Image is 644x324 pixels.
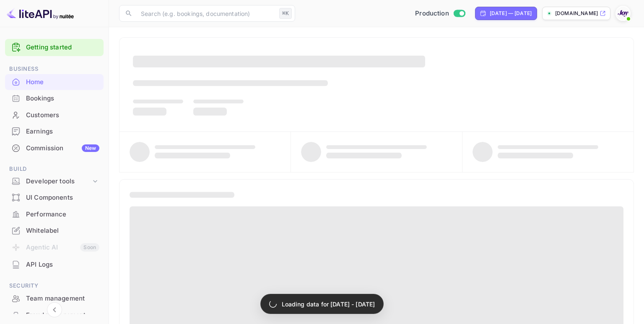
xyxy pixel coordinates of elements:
a: Home [5,74,104,90]
div: Team management [5,291,104,307]
a: CommissionNew [5,140,104,156]
div: API Logs [26,260,99,270]
div: Earnings [5,123,104,140]
div: Whitelabel [5,223,104,239]
input: Search (e.g. bookings, documentation) [136,5,276,22]
button: Collapse navigation [47,302,62,317]
div: Bookings [26,94,99,103]
div: Customers [5,107,104,123]
span: Production [415,9,449,18]
div: Customers [26,111,99,120]
div: Whitelabel [26,226,99,236]
a: Fraud management [5,307,104,323]
a: Whitelabel [5,223,104,238]
div: Getting started [5,39,104,56]
div: Commission [26,144,99,153]
div: Bookings [5,90,104,107]
a: Getting started [26,43,99,52]
p: [DOMAIN_NAME] [555,10,598,17]
div: Performance [26,210,99,219]
a: UI Components [5,190,104,205]
span: Security [5,281,104,291]
div: Developer tools [26,177,91,186]
a: Team management [5,291,104,306]
div: Team management [26,294,99,303]
div: Performance [5,206,104,223]
a: Earnings [5,123,104,139]
div: [DATE] — [DATE] [490,10,532,17]
div: Home [26,77,99,87]
div: API Logs [5,257,104,273]
a: Customers [5,107,104,123]
div: UI Components [26,193,99,203]
a: Bookings [5,90,104,106]
img: With Joy [616,7,630,20]
div: Home [5,74,104,90]
a: Performance [5,206,104,222]
div: UI Components [5,190,104,206]
span: Business [5,64,104,74]
img: LiteAPI logo [7,7,74,20]
div: Fraud management [26,311,99,320]
div: Switch to Sandbox mode [412,9,468,18]
span: Build [5,165,104,174]
div: New [82,144,99,152]
div: ⌘K [279,8,292,19]
div: Developer tools [5,174,104,189]
div: Earnings [26,127,99,136]
a: API Logs [5,257,104,272]
div: CommissionNew [5,140,104,157]
p: Loading data for [DATE] - [DATE] [282,300,375,309]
